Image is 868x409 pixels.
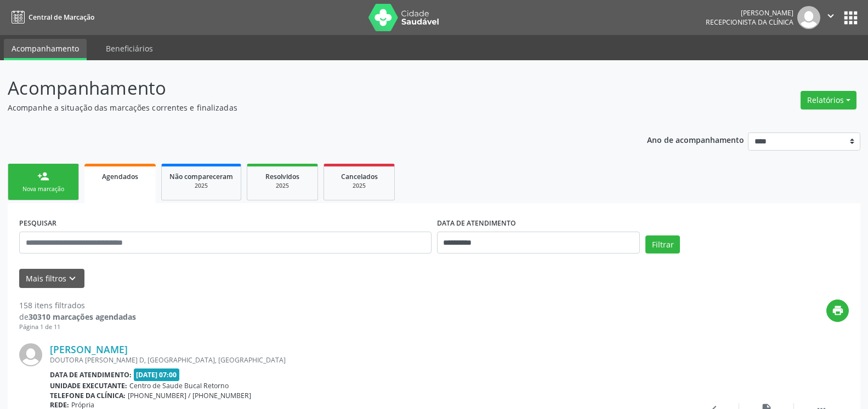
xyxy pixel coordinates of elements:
img: img [797,6,820,29]
strong: 30310 marcações agendadas [29,312,136,322]
a: Central de Marcação [8,8,94,26]
b: Telefone da clínica: [50,391,126,400]
i: keyboard_arrow_down [66,273,78,285]
button: Filtrar [645,235,680,254]
span: Central de Marcação [29,13,94,22]
div: Nova marcação [16,185,71,193]
span: [DATE] 07:00 [134,368,180,381]
i: print [832,304,844,316]
label: PESQUISAR [19,215,56,232]
i:  [825,10,837,22]
span: Não compareceram [169,172,233,181]
button:  [820,6,841,29]
button: print [826,299,849,322]
div: 2025 [169,182,233,190]
span: Resolvidos [265,172,299,181]
span: Cancelados [341,172,378,181]
label: DATA DE ATENDIMENTO [437,215,516,232]
div: DOUTORA [PERSON_NAME] D, [GEOGRAPHIC_DATA], [GEOGRAPHIC_DATA] [50,355,684,365]
div: de [19,311,136,322]
span: Agendados [102,172,138,181]
span: [PHONE_NUMBER] / [PHONE_NUMBER] [128,391,251,400]
b: Unidade executante: [50,381,127,390]
div: person_add [37,170,49,182]
div: 2025 [255,182,310,190]
p: Acompanhamento [8,74,605,102]
button: Mais filtroskeyboard_arrow_down [19,269,84,288]
div: 158 itens filtrados [19,299,136,311]
p: Acompanhe a situação das marcações correntes e finalizadas [8,102,605,113]
p: Ano de acompanhamento [647,133,744,146]
div: [PERSON_NAME] [706,8,793,18]
span: Centro de Saude Bucal Retorno [129,381,229,390]
a: [PERSON_NAME] [50,343,128,355]
b: Data de atendimento: [50,370,132,379]
button: apps [841,8,860,27]
button: Relatórios [801,91,856,110]
img: img [19,343,42,366]
span: Recepcionista da clínica [706,18,793,27]
div: Página 1 de 11 [19,322,136,332]
div: 2025 [332,182,387,190]
a: Acompanhamento [4,39,87,60]
a: Beneficiários [98,39,161,58]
